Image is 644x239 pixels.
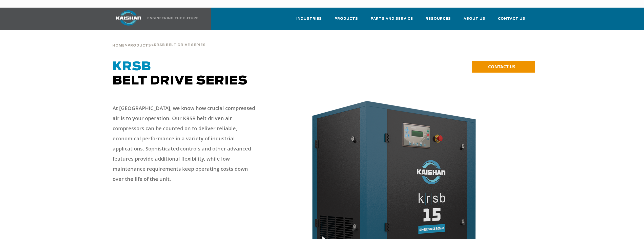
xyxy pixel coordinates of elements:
img: kaishan logo [110,10,148,26]
span: Home [112,44,125,47]
a: Resources [426,12,451,29]
a: About Us [464,12,485,29]
a: Products [128,43,151,48]
a: Industries [296,12,322,29]
p: At [GEOGRAPHIC_DATA], we know how crucial compressed air is to your operation. Our KRSB belt-driv... [113,103,259,184]
a: Products [335,12,358,29]
div: > > [112,30,206,50]
span: Industries [296,16,322,22]
span: Parts and Service [371,16,413,22]
span: CONTACT US [488,64,515,70]
img: Engineering the future [148,17,198,19]
a: Contact Us [498,12,525,29]
span: Contact Us [498,16,525,22]
span: Resources [426,16,451,22]
span: Products [335,16,358,22]
a: CONTACT US [472,61,535,73]
span: Products [128,44,151,47]
span: About Us [464,16,485,22]
a: Home [112,43,125,48]
span: KRSB [113,61,151,73]
a: Kaishan USA [110,8,199,30]
span: krsb belt drive series [154,44,206,47]
span: Belt Drive Series [113,61,247,87]
a: Parts and Service [371,12,413,29]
